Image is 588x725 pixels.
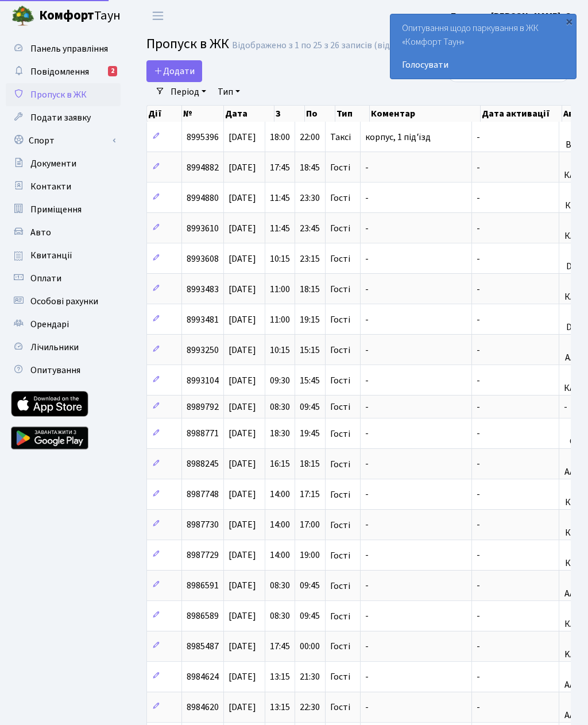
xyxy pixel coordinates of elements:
span: 18:45 [300,161,320,174]
span: Авто [30,226,51,239]
span: - [477,640,480,653]
a: Контакти [6,175,121,198]
span: 18:30 [270,428,290,440]
span: - [477,222,480,235]
div: 2 [108,66,117,76]
span: Пропуск в ЖК [30,88,87,101]
span: 8993481 [187,313,219,326]
span: Таксі [330,133,351,142]
span: Документи [30,157,76,170]
span: 16:15 [270,458,290,471]
span: - [477,458,480,471]
span: - [365,610,369,623]
span: - [477,488,480,501]
span: 23:45 [300,222,320,235]
span: 23:15 [300,253,320,265]
span: 09:45 [300,401,320,413]
span: 10:15 [270,344,290,356]
a: Панель управління [6,37,121,60]
a: Особові рахунки [6,290,121,313]
span: 09:30 [270,374,290,387]
span: Панель управління [30,42,108,55]
span: Гості [330,551,350,560]
span: Гості [330,612,350,621]
span: - [477,283,480,296]
span: - [365,222,369,235]
span: 10:15 [270,253,290,265]
span: 8988245 [187,458,219,471]
span: Пропуск в ЖК [146,34,229,54]
a: Приміщення [6,198,121,221]
span: 8994882 [187,161,219,174]
span: Гості [330,642,350,651]
span: - [365,374,369,387]
span: 00:00 [300,640,320,653]
th: № [182,106,224,122]
span: [DATE] [229,701,256,714]
span: Гості [330,315,350,324]
a: Оплати [6,267,121,290]
a: Опитування [6,359,121,382]
span: Гості [330,163,350,172]
span: - [477,161,480,174]
span: [DATE] [229,580,256,592]
span: Лічильники [30,341,79,354]
span: [DATE] [229,610,256,623]
span: [DATE] [229,161,256,174]
span: Особові рахунки [30,295,98,308]
span: 17:15 [300,488,320,501]
span: 08:30 [270,401,290,413]
th: Тип [335,106,370,122]
span: - [365,313,369,326]
span: - [365,192,369,204]
span: 11:00 [270,313,290,326]
span: Контакти [30,180,71,193]
a: Авто [6,221,121,244]
span: 19:00 [300,549,320,562]
span: [DATE] [229,428,256,440]
span: - [477,401,480,413]
span: Гості [330,346,350,355]
span: [DATE] [229,374,256,387]
span: 17:45 [270,640,290,653]
span: [DATE] [229,549,256,562]
span: 18:15 [300,458,320,471]
span: - [365,458,369,471]
span: 13:15 [270,670,290,683]
span: [DATE] [229,344,256,356]
span: 09:45 [300,610,320,623]
span: Гості [330,376,350,385]
span: Гості [330,703,350,712]
a: Повідомлення2 [6,60,121,83]
a: Блєдних [PERSON_NAME]. О. [451,9,574,23]
button: Переключити навігацію [144,6,172,25]
span: 14:00 [270,519,290,532]
span: 21:30 [300,670,320,683]
span: - [365,670,369,683]
span: 18:15 [300,283,320,296]
a: Документи [6,152,121,175]
span: - [365,161,369,174]
a: Тип [213,82,245,102]
span: [DATE] [229,283,256,296]
div: Опитування щодо паркування в ЖК «Комфорт Таун» [390,14,576,79]
span: [DATE] [229,131,256,144]
span: - [477,428,480,440]
span: Гості [330,193,350,203]
th: Дії [147,106,182,122]
span: 08:30 [270,580,290,592]
a: Додати [146,60,202,82]
span: 19:45 [300,428,320,440]
a: Спорт [6,129,121,152]
span: [DATE] [229,458,256,471]
span: - [477,580,480,592]
th: Коментар [370,106,481,122]
span: 22:00 [300,131,320,144]
a: Пропуск в ЖК [6,83,121,106]
span: 8987748 [187,488,219,501]
th: Дата активації [481,106,562,122]
span: - [477,131,480,144]
span: - [477,344,480,356]
span: - [477,192,480,204]
span: - [477,549,480,562]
